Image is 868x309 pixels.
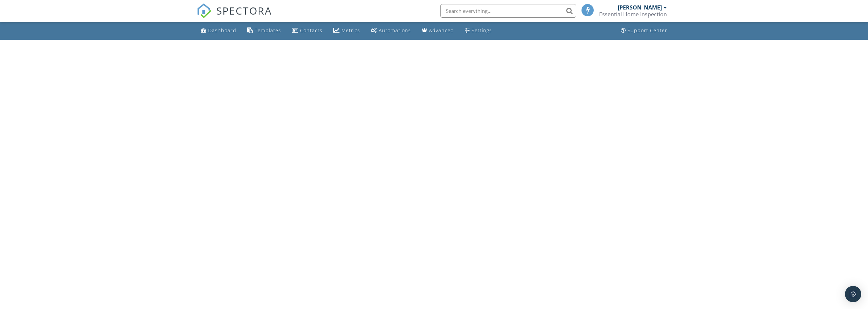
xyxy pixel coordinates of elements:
[472,27,492,34] div: Settings
[618,24,670,37] a: Support Center
[462,24,495,37] a: Settings
[379,27,411,34] div: Automations
[341,27,360,34] div: Metrics
[289,24,325,37] a: Contacts
[599,11,667,18] div: Essential Home Inspection
[198,24,239,37] a: Dashboard
[197,9,272,23] a: SPECTORA
[429,27,454,34] div: Advanced
[845,286,861,302] div: Open Intercom Messenger
[197,3,212,18] img: The Best Home Inspection Software - Spectora
[300,27,322,34] div: Contacts
[440,4,576,18] input: Search everything...
[216,3,272,18] span: SPECTORA
[368,24,414,37] a: Automations (Basic)
[244,24,284,37] a: Templates
[208,27,236,34] div: Dashboard
[618,4,662,11] div: [PERSON_NAME]
[628,27,667,34] div: Support Center
[419,24,457,37] a: Advanced
[331,24,363,37] a: Metrics
[255,27,281,34] div: Templates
